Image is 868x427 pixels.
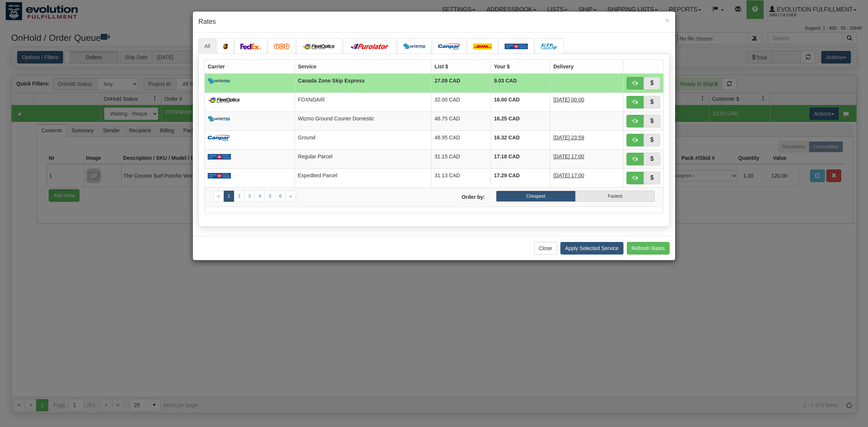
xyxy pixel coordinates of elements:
img: CarrierLogo_10191.png [541,43,558,49]
td: 16.32 CAD [491,130,550,149]
label: Order by: [434,191,490,201]
th: List $ [431,59,491,74]
img: tnt.png [274,43,290,49]
img: wizmo.png [403,43,425,49]
th: Delivery [550,59,624,74]
td: 48.95 CAD [431,130,491,149]
td: 9.03 CAD [491,74,550,93]
img: purolator.png [349,43,391,49]
img: ups.png [223,43,228,49]
td: 16.00 CAD [491,93,550,111]
td: Canada Zone Skip Express [295,74,431,93]
img: FedEx.png [240,43,261,49]
th: Carrier [205,59,295,74]
span: [DATE] 17:00 [553,172,584,178]
th: Your $ [491,59,550,74]
td: 2 Days [550,93,624,111]
a: 1 [224,191,234,202]
td: 27.09 CAD [431,74,491,93]
button: Close [534,242,557,255]
img: wizmo.png [208,116,230,122]
td: Expedited Parcel [295,168,431,187]
td: 32.00 CAD [431,93,491,111]
label: Fastest [576,191,655,202]
span: × [665,16,670,25]
iframe: chat widget [851,175,867,251]
label: Cheapest [496,191,575,202]
h4: Rates [198,17,670,27]
span: [DATE] 17:00 [553,153,584,159]
td: 17.29 CAD [491,168,550,187]
img: dhl.png [473,43,492,49]
button: Apply Selected Service [560,242,624,255]
th: Service [295,59,431,74]
img: campar.png [438,43,460,49]
button: Close [665,16,670,24]
a: Next [285,191,296,202]
td: Regular Parcel [295,149,431,168]
td: Wizmo Ground Courier Domestic [295,111,431,130]
span: » [289,194,292,199]
td: FOXNDAIR [295,93,431,111]
a: 6 [275,191,286,202]
button: Refresh Rates [627,242,670,255]
td: 48.75 CAD [431,111,491,130]
a: All [198,38,216,54]
td: 7 Days [550,149,624,168]
img: Canada_post.png [208,154,231,160]
a: 2 [234,191,244,202]
td: 4 Days [550,168,624,187]
a: 5 [265,191,275,202]
td: 16.25 CAD [491,111,550,130]
a: 3 [244,191,255,202]
img: Canada_post.png [505,43,528,49]
img: wizmo.png [208,78,230,84]
td: 31.13 CAD [431,168,491,187]
span: [DATE] 00:00 [553,97,584,103]
td: 31.15 CAD [431,149,491,168]
img: Canada_post.png [208,173,231,179]
span: « [217,194,220,199]
td: 17.18 CAD [491,149,550,168]
td: 5 Days [550,130,624,149]
img: CarrierLogo_10182.png [302,43,336,49]
span: [DATE] 23:59 [553,135,584,140]
img: campar.png [208,135,230,141]
a: 4 [255,191,265,202]
img: CarrierLogo_10182.png [208,97,242,103]
a: Previous [213,191,224,202]
td: Ground [295,130,431,149]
